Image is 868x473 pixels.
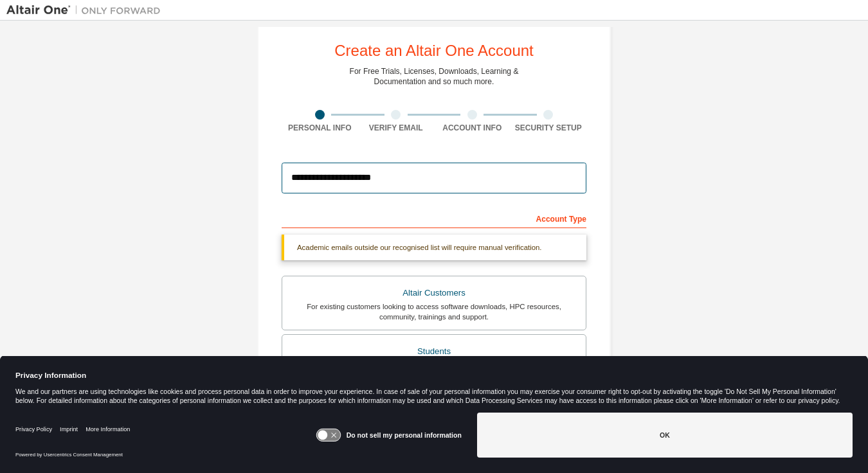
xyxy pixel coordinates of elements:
div: Altair Customers [290,284,578,302]
div: Academic emails outside our recognised list will require manual verification. [282,235,586,260]
div: Account Type [282,208,586,228]
div: Security Setup [511,123,587,133]
img: Altair One [6,4,167,17]
div: Personal Info [282,123,358,133]
div: Create an Altair One Account [334,43,534,58]
div: Students [290,343,578,361]
div: For Free Trials, Licenses, Downloads, Learning & Documentation and so much more. [350,66,519,87]
div: Account Info [434,123,511,133]
div: Verify Email [358,123,435,133]
div: For existing customers looking to access software downloads, HPC resources, community, trainings ... [290,301,578,322]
